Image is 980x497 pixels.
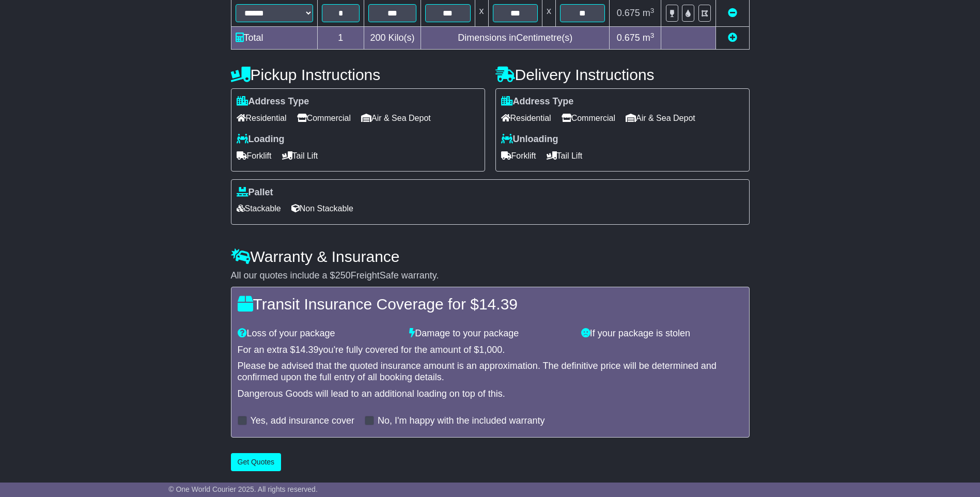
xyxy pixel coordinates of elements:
span: Tail Lift [282,148,318,164]
h4: Pickup Instructions [231,66,485,83]
td: Total [231,27,317,50]
span: 14.39 [479,296,518,313]
span: m [643,8,655,18]
button: Get Quotes [231,453,282,471]
span: 14.39 [295,345,319,355]
span: Air & Sea Depot [626,110,695,126]
td: 1 [317,27,364,50]
div: For an extra $ you're fully covered for the amount of $ . [238,345,743,356]
sup: 3 [650,7,655,14]
div: Dangerous Goods will lead to an additional loading on top of this. [238,389,743,400]
span: Tail Lift [547,148,583,164]
td: Kilo(s) [364,27,421,50]
span: Stackable [237,200,281,216]
h4: Transit Insurance Coverage for $ [238,296,743,313]
span: Non Stackable [291,200,353,216]
span: Forklift [237,148,272,164]
sup: 3 [650,32,655,39]
label: Address Type [501,96,574,107]
h4: Warranty & Insurance [231,248,750,265]
div: If your package is stolen [576,328,748,339]
span: Forklift [501,148,536,164]
span: 250 [335,270,351,281]
span: 0.675 [617,33,640,43]
label: Yes, add insurance cover [251,415,354,427]
div: Damage to your package [404,328,576,339]
h4: Delivery Instructions [495,66,750,83]
span: 200 [370,33,386,43]
label: Address Type [237,96,309,107]
div: Loss of your package [232,328,405,339]
span: Residential [501,110,551,126]
label: Pallet [237,187,273,198]
span: 0.675 [617,8,640,18]
a: Add new item [728,33,737,43]
div: Please be advised that the quoted insurance amount is an approximation. The definitive price will... [238,361,743,383]
a: Remove this item [728,8,737,18]
span: m [643,33,655,43]
td: Dimensions in Centimetre(s) [421,27,610,50]
label: Unloading [501,134,558,145]
span: 1,000 [479,345,502,355]
span: © One World Courier 2025. All rights reserved. [168,485,318,493]
div: All our quotes include a $ FreightSafe warranty. [231,270,750,282]
span: Commercial [562,110,615,126]
label: Loading [237,134,285,145]
span: Air & Sea Depot [361,110,431,126]
span: Residential [237,110,287,126]
span: Commercial [297,110,351,126]
label: No, I'm happy with the included warranty [378,415,545,427]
